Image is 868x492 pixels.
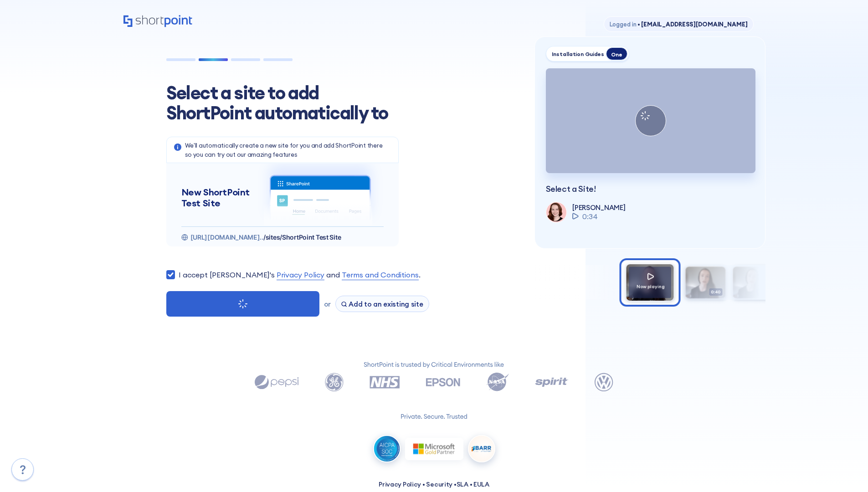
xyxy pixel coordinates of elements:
span: or [324,300,331,308]
a: Terms and Conditions [342,269,419,280]
p: [PERSON_NAME] [572,203,625,212]
span: /sites/ShortPoint Test Site [263,233,341,241]
p: • • • [379,480,489,489]
h1: Select a site to add ShortPoint automatically to [166,83,403,123]
span: 0:40 [709,288,723,296]
a: Security [426,480,452,488]
div: One [606,47,627,60]
span: [EMAIL_ADDRESS][DOMAIN_NAME] [636,20,747,28]
a: SLA [457,480,468,488]
span: Add to an existing site [349,300,423,308]
p: We'll automatically create a new site for you and add ShortPoint there so you can try out our ama... [185,141,391,159]
a: Privacy Policy [277,269,324,280]
span: Logged in [610,20,637,28]
p: https://gridmode9shortpoint.sharepoint.com/sites/ShortPoint_Playground [190,233,341,242]
span: [URL][DOMAIN_NAME].. [190,233,263,241]
iframe: Chat Widget [822,448,868,492]
span: 0:34 [582,211,598,222]
div: https://gridmode9shortpoint.sharepoint.com [181,233,384,242]
img: shortpoint-support-team [546,202,565,221]
span: Now playing [637,283,665,289]
span: 0:07 [756,288,770,296]
span: • [637,20,640,28]
label: I accept [PERSON_NAME]'s and . [179,269,421,280]
div: Installation Guides [552,51,605,57]
a: EULA [473,480,489,488]
a: Privacy Policy [379,480,421,488]
button: Add to an existing site [335,296,429,312]
p: Select a Site! [546,184,754,194]
h5: New ShortPoint Test Site [181,187,257,209]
